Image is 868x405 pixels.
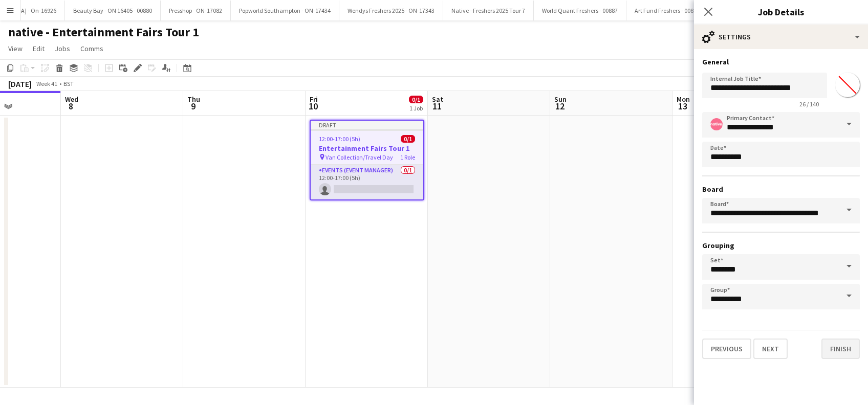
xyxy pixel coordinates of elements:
[308,100,318,112] span: 10
[310,120,424,200] app-job-card: Draft12:00-17:00 (5h)0/1Entertainment Fairs Tour 1 Van Collection/Travel Day1 RoleEvents (Event M...
[791,100,827,108] span: 26 / 140
[626,1,708,20] button: Art Fund Freshers - 00893
[4,42,27,55] a: View
[534,1,626,20] button: World Quant Freshers - 00887
[675,100,690,112] span: 13
[319,135,360,143] span: 12:00-17:00 (5h)
[821,339,860,359] button: Finish
[753,339,788,359] button: Next
[400,153,415,161] span: 1 Role
[51,42,74,55] a: Jobs
[702,185,860,194] h3: Board
[310,95,318,104] span: Fri
[8,44,23,53] span: View
[554,95,567,104] span: Sun
[33,44,45,53] span: Edit
[339,1,443,20] button: Wendys Freshers 2025 - ON-17343
[311,144,423,153] h3: Entertainment Fairs Tour 1
[29,42,49,55] a: Edit
[430,100,443,112] span: 11
[694,25,868,49] div: Settings
[231,1,339,20] button: Popworld Southampton - ON-17434
[432,95,443,104] span: Sat
[63,100,78,112] span: 8
[187,95,200,104] span: Thu
[443,1,534,20] button: Native - Freshers 2025 Tour 7
[325,153,393,161] span: Van Collection/Travel Day
[409,96,423,103] span: 0/1
[702,57,860,66] h3: General
[161,1,231,20] button: Presshop - ON-17082
[80,44,103,53] span: Comms
[702,339,751,359] button: Previous
[409,104,423,112] div: 1 Job
[401,135,415,143] span: 0/1
[8,79,32,89] div: [DATE]
[702,241,860,250] h3: Grouping
[65,95,78,104] span: Wed
[553,100,567,112] span: 12
[76,42,107,55] a: Comms
[55,44,70,53] span: Jobs
[8,25,199,40] h1: native - Entertainment Fairs Tour 1
[186,100,200,112] span: 9
[311,165,423,199] app-card-role: Events (Event Manager)0/112:00-17:00 (5h)
[63,80,74,87] div: BST
[311,121,423,129] div: Draft
[677,95,690,104] span: Mon
[65,1,161,20] button: Beauty Bay - ON 16405 - 00880
[34,80,59,87] span: Week 41
[694,5,868,18] h3: Job Details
